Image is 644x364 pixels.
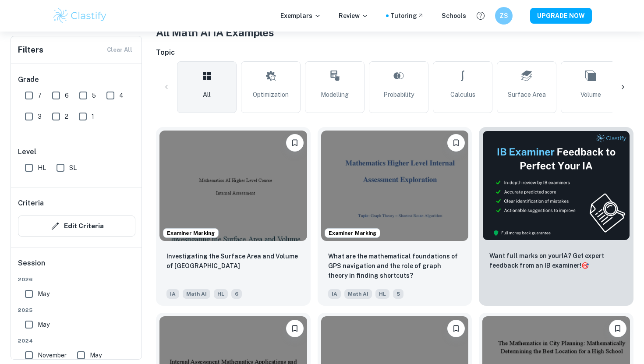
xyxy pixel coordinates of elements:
h6: Criteria [18,198,44,209]
span: Optimization [253,90,289,99]
button: UPGRADE NOW [530,8,592,24]
span: HL [214,289,228,299]
p: Want full marks on your IA ? Get expert feedback from an IB examiner! [489,251,623,270]
a: Examiner MarkingBookmarkWhat are the mathematical foundations of GPS navigation and the role of g... [318,127,472,306]
span: HL [375,289,389,299]
p: Exemplars [280,11,321,21]
p: What are the mathematical foundations of GPS navigation and the role of graph theory in finding s... [328,251,462,280]
img: Clastify logo [52,7,108,25]
a: Examiner MarkingBookmarkInvestigating the Surface Area and Volume of Lake TiticacaIAMath AIHL6 [156,127,311,306]
h6: Filters [18,44,43,56]
a: Schools [442,11,466,21]
span: 6 [231,289,242,299]
span: Examiner Marking [325,229,380,237]
span: 2 [65,112,68,121]
span: 1 [92,112,94,121]
span: Examiner Marking [163,229,218,237]
span: Probability [383,90,414,99]
img: Math AI IA example thumbnail: What are the mathematical foundations of [321,131,469,241]
button: Bookmark [447,134,465,152]
button: Help and Feedback [473,8,488,23]
p: Investigating the Surface Area and Volume of Lake Titicaca [166,251,300,271]
span: 7 [38,91,42,100]
span: May [90,350,102,360]
span: Math AI [183,289,210,299]
span: November [38,350,67,360]
span: 5 [92,91,96,100]
span: 5 [393,289,403,299]
h1: All Math AI IA Examples [156,25,633,40]
span: Volume [580,90,601,99]
span: 3 [38,112,42,121]
span: 4 [119,91,124,100]
span: IA [328,289,341,299]
span: 2025 [18,306,135,314]
span: All [203,90,211,99]
button: Bookmark [286,320,304,337]
h6: Topic [156,47,633,58]
span: May [38,320,50,329]
span: Math AI [344,289,372,299]
span: Surface Area [508,90,546,99]
button: ZS [495,7,513,25]
button: Bookmark [609,320,626,337]
p: Review [339,11,368,21]
h6: Session [18,258,135,276]
span: Calculus [450,90,475,99]
span: HL [38,163,46,173]
a: Tutoring [390,11,424,21]
img: Thumbnail [482,131,630,240]
span: SL [69,163,77,173]
img: Math AI IA example thumbnail: Investigating the Surface Area and Volum [159,131,307,241]
span: May [38,289,50,299]
span: 6 [65,91,69,100]
h6: Level [18,147,135,157]
span: IA [166,289,179,299]
button: Edit Criteria [18,216,135,237]
h6: ZS [499,11,509,21]
button: Bookmark [447,320,465,337]
span: 2026 [18,276,135,283]
span: 🎯 [581,262,589,269]
a: ThumbnailWant full marks on yourIA? Get expert feedback from an IB examiner! [479,127,633,306]
h6: Grade [18,74,135,85]
span: 2024 [18,337,135,345]
span: Modelling [321,90,349,99]
button: Bookmark [286,134,304,152]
